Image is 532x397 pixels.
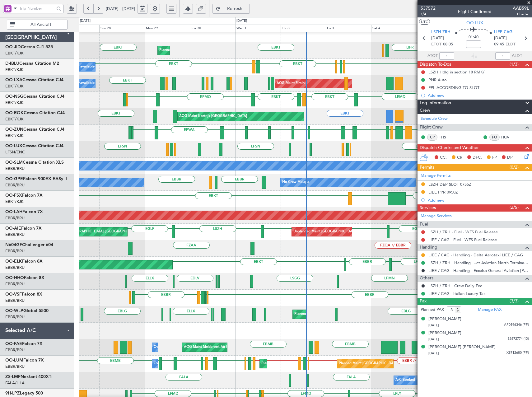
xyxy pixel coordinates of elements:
a: ZS-LMFNextant 400XTi [5,375,53,379]
a: OO-FSXFalcon 7X [5,193,43,198]
span: 09:45 [494,41,504,48]
div: Add new [428,93,529,98]
div: Unplanned Maint [GEOGRAPHIC_DATA] ([GEOGRAPHIC_DATA]) [293,227,396,236]
span: LIEE CAG [494,29,512,35]
a: EBBR/BRU [5,281,25,287]
a: EBBR/BRU [5,265,25,270]
div: Mon 29 [145,25,190,32]
a: OO-HHOFalcon 8X [5,276,44,280]
div: Wed 1 [235,25,281,32]
a: OO-FAEFalcon 7X [5,342,43,346]
div: [DATE] [80,18,91,24]
span: OO-GPE [5,177,23,181]
div: A/C Unavailable [69,79,95,88]
span: OO-NSG [5,94,23,99]
a: EBBR/BRU [5,232,25,237]
a: 9H-LPZLegacy 500 [5,391,43,395]
span: OO-WLP [5,309,23,313]
span: ETOT [431,41,441,48]
span: Leg Information [420,100,451,107]
a: OO-LXACessna Citation CJ4 [5,78,63,82]
a: LFSN/ENC [5,149,25,155]
span: OO-LUX [5,144,22,148]
span: (3/3) [510,298,519,304]
span: All Aircraft [16,22,65,27]
div: AOG Maint Melsbroek Air Base [184,343,234,352]
span: [DATE] [428,351,439,356]
span: ELDT [506,41,516,48]
div: Add new [428,198,529,203]
span: OO-HHO [5,276,24,280]
div: Sun 5 [417,25,462,32]
span: OO-AIE [5,226,21,231]
span: (2/5) [510,204,519,211]
div: Planned Maint Milan (Linate) [294,310,339,319]
a: EBKT/KJK [5,116,23,122]
a: OO-JIDCessna CJ1 525 [5,45,53,49]
div: Owner Melsbroek Air Base [154,343,196,352]
input: Trip Number [19,4,54,13]
div: Tue 30 [190,25,235,32]
a: N604GFChallenger 604 [5,243,53,247]
div: LIEE PPR 0950Z [428,189,458,195]
span: Refresh [222,7,248,11]
span: OO-LUX [466,20,483,26]
a: LIEE / CAG - Italian Luxury Tax [428,291,486,296]
span: [DATE] [428,323,439,328]
div: Planned Maint [GEOGRAPHIC_DATA] ([GEOGRAPHIC_DATA] National) [261,359,374,368]
a: OO-ELKFalcon 8X [5,259,43,264]
a: EBKT/KJK [5,199,23,204]
span: 537572 [421,5,436,12]
div: [PERSON_NAME] [428,330,461,336]
a: OO-VSFFalcon 8X [5,292,42,297]
span: CR [457,155,462,161]
span: Services [420,204,436,212]
a: Manage PAX [478,307,502,313]
div: Flight Confirmed [458,8,492,15]
span: OO-JID [5,45,21,49]
a: OO-WLPGlobal 5500 [5,309,49,313]
span: Handling [420,244,437,251]
a: LIEE / CAG - Handling - Delta Aerotaxi LIEE / CAG [428,252,523,258]
span: Pax [420,298,427,305]
a: Schedule Crew [421,116,448,122]
a: EBBR/BRU [5,182,25,188]
div: FPL ACCORDING TO SLOT [428,85,479,90]
div: Sat 4 [371,25,417,32]
a: Manage Services [421,213,452,219]
div: Fri 3 [326,25,371,32]
label: Planned PAX [421,307,444,313]
div: LSZH Hdlg in section 18 RMK/ [428,69,484,75]
div: AOG Maint Kortrijk-[GEOGRAPHIC_DATA] [179,112,247,121]
span: OO-LAH [5,210,22,214]
div: AOG Maint Rimini [277,79,306,88]
input: --:-- [439,52,454,60]
a: EBBR/BRU [5,248,25,254]
a: EBKT/KJK [5,83,23,89]
span: N604GF [5,243,22,247]
div: FO [489,134,500,141]
a: OO-GPEFalcon 900EX EASy II [5,177,67,181]
span: [DATE] - [DATE] [106,6,135,12]
a: EBKT/KJK [5,133,23,138]
a: HUA [501,134,515,140]
span: Charter [513,12,529,17]
div: [PERSON_NAME] [PERSON_NAME] [428,344,496,350]
span: OO-LXA [5,78,22,82]
span: X8712680 (PP) [506,350,529,356]
a: EBKT/KJK [5,50,23,56]
span: ZS-LMF [5,375,21,379]
span: OO-ROK [5,111,24,115]
span: D-IBLU [5,61,19,66]
span: Crew [420,107,430,114]
button: Refresh [212,4,250,14]
span: ALDT [512,53,522,59]
a: EBBR/BRU [5,364,25,369]
button: All Aircraft [7,20,68,30]
span: 08:05 [443,41,453,48]
span: Dispatch To-Dos [420,61,451,68]
span: Flight Crew [420,124,443,131]
a: LSZH / ZRH - Handling - Jet Aviation North Terminal LSZH / ZRH [428,260,529,265]
div: No Crew Malaga [282,178,309,187]
div: PNR Auto [428,77,447,82]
